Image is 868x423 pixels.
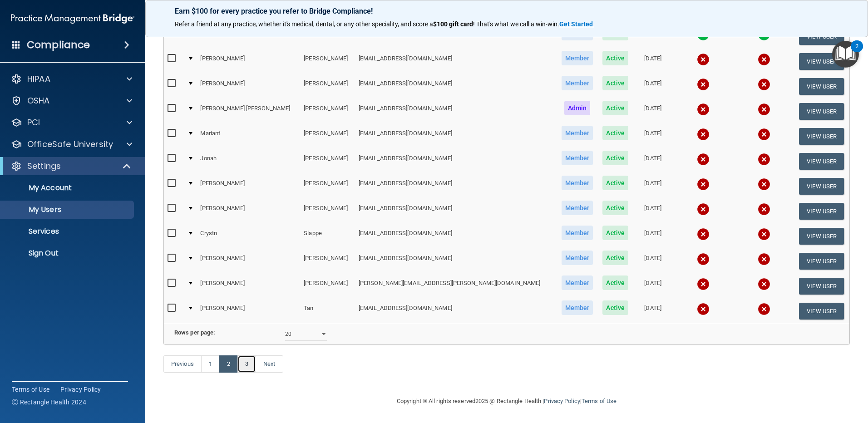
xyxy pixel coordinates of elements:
td: [PERSON_NAME] [300,49,355,74]
img: cross.ca9f0e7f.svg [697,278,710,290]
span: ! That's what we call a win-win. [473,20,559,28]
span: Active [602,251,628,265]
p: OfficeSafe University [27,139,113,150]
img: cross.ca9f0e7f.svg [697,153,710,166]
span: Active [602,275,628,290]
td: [PERSON_NAME] [PERSON_NAME] [197,99,300,124]
td: [PERSON_NAME] [197,199,300,224]
td: [DATE] [633,299,672,323]
td: [DATE] [633,149,672,174]
td: [PERSON_NAME] [300,274,355,299]
td: [EMAIL_ADDRESS][DOMAIN_NAME] [355,49,557,74]
p: My Users [6,205,130,214]
td: [DATE] [633,199,672,224]
span: Member [562,275,593,290]
td: [PERSON_NAME] [197,274,300,299]
img: cross.ca9f0e7f.svg [758,178,770,191]
a: OfficeSafe University [11,139,132,150]
button: View User [799,78,844,95]
img: cross.ca9f0e7f.svg [758,228,770,241]
td: [EMAIL_ADDRESS][DOMAIN_NAME] [355,199,557,224]
img: cross.ca9f0e7f.svg [758,303,770,315]
a: 2 [219,355,238,373]
p: Settings [27,161,61,172]
img: cross.ca9f0e7f.svg [758,103,770,116]
p: Services [6,227,130,236]
td: Tan [300,299,355,323]
a: HIPAA [11,74,132,84]
b: Rows per page: [174,329,215,336]
span: Refer a friend at any practice, whether it's medical, dental, or any other speciality, and score a [175,20,433,28]
td: [EMAIL_ADDRESS][DOMAIN_NAME] [355,74,557,99]
span: Member [562,201,593,215]
p: Sign Out [6,249,130,258]
td: [PERSON_NAME][EMAIL_ADDRESS][PERSON_NAME][DOMAIN_NAME] [355,274,557,299]
span: Active [602,151,628,165]
strong: $100 gift card [433,20,473,28]
img: cross.ca9f0e7f.svg [758,203,770,216]
button: View User [799,303,844,320]
img: cross.ca9f0e7f.svg [697,178,710,191]
p: OSHA [27,95,50,106]
a: Terms of Use [582,398,616,404]
span: Active [602,176,628,190]
a: Settings [11,161,132,172]
span: Active [602,201,628,215]
a: 1 [201,355,220,373]
button: View User [799,128,844,145]
td: Slappe [300,224,355,249]
p: Earn $100 for every practice you refer to Bridge Compliance! [175,7,838,15]
td: [EMAIL_ADDRESS][DOMAIN_NAME] [355,149,557,174]
img: cross.ca9f0e7f.svg [697,53,710,66]
img: cross.ca9f0e7f.svg [697,253,710,266]
td: [DATE] [633,99,672,124]
td: [DATE] [633,274,672,299]
button: View User [799,103,844,120]
p: PCI [27,117,40,128]
a: Privacy Policy [544,398,580,404]
a: Previous [163,355,202,373]
a: 3 [237,355,256,373]
td: [PERSON_NAME] [300,174,355,199]
img: cross.ca9f0e7f.svg [697,78,710,91]
td: [PERSON_NAME] [197,299,300,323]
td: [EMAIL_ADDRESS][DOMAIN_NAME] [355,249,557,274]
a: Terms of Use [12,385,49,394]
img: cross.ca9f0e7f.svg [758,53,770,66]
td: [DATE] [633,249,672,274]
button: View User [799,253,844,270]
td: [PERSON_NAME] [197,49,300,74]
a: Next [256,355,283,373]
img: PMB logo [11,10,134,28]
button: View User [799,178,844,195]
td: [PERSON_NAME] [300,199,355,224]
img: cross.ca9f0e7f.svg [758,253,770,266]
h4: Compliance [27,39,90,51]
a: PCI [11,117,132,128]
td: [PERSON_NAME] [300,124,355,149]
div: Copyright © All rights reserved 2025 @ Rectangle Health | | [341,387,672,416]
span: Active [602,126,628,140]
td: [DATE] [633,49,672,74]
td: [DATE] [633,74,672,99]
td: [DATE] [633,224,672,249]
span: Active [602,51,628,65]
span: Admin [564,101,591,115]
td: [PERSON_NAME] [197,174,300,199]
p: HIPAA [27,74,50,84]
td: Crystn [197,224,300,249]
button: View User [799,153,844,170]
img: cross.ca9f0e7f.svg [758,153,770,166]
td: [EMAIL_ADDRESS][DOMAIN_NAME] [355,299,557,323]
td: Jonah [197,149,300,174]
button: View User [799,278,844,295]
span: Member [562,300,593,315]
span: Member [562,251,593,265]
img: cross.ca9f0e7f.svg [758,278,770,290]
td: [EMAIL_ADDRESS][DOMAIN_NAME] [355,99,557,124]
img: cross.ca9f0e7f.svg [758,128,770,141]
span: Member [562,151,593,165]
span: Active [602,300,628,315]
td: [EMAIL_ADDRESS][DOMAIN_NAME] [355,124,557,149]
button: Open Resource Center, 2 new notifications [832,41,859,68]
